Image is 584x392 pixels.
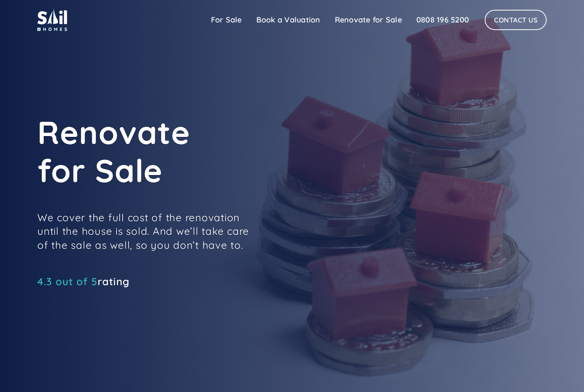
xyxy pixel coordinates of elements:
[249,11,328,28] a: Book a Valuation
[37,277,129,286] a: 4.3 out of 5rating
[409,11,476,28] a: 0808 196 5200
[37,8,67,31] img: sail home logo
[37,113,419,189] h1: Renovate for Sale
[485,10,547,30] a: Contact Us
[204,11,249,28] a: For Sale
[37,275,98,288] span: 4.3 out of 5
[37,277,129,286] div: rating
[37,290,165,300] iframe: Customer reviews powered by Trustpilot
[328,11,409,28] a: Renovate for Sale
[37,211,250,252] p: We cover the full cost of the renovation until the house is sold. And we’ll take care of the sale...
